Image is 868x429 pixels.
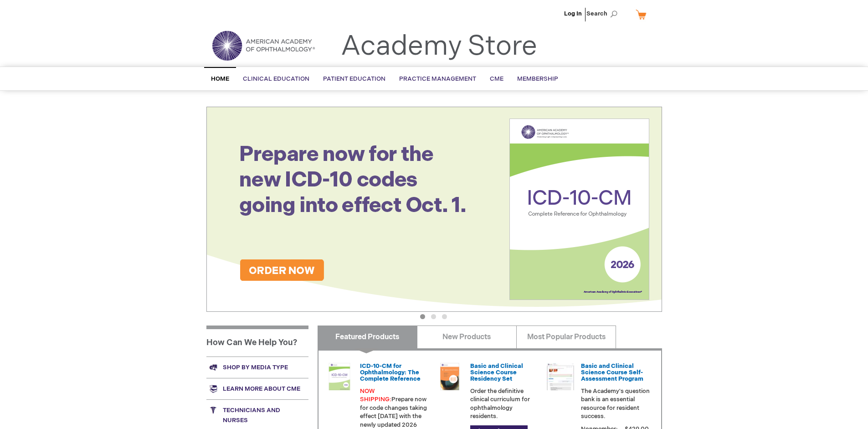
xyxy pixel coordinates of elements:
[211,75,229,83] span: Home
[470,387,539,421] p: Order the definitive clinical curriculum for ophthalmology residents.
[360,388,391,403] font: NOW SHIPPING:
[581,387,650,421] p: The Academy's question bank is an essential resource for resident success.
[417,326,517,348] a: New Products
[581,362,643,383] a: Basic and Clinical Science Course Self-Assessment Program
[517,75,558,83] span: Membership
[490,75,503,83] span: CME
[442,314,447,319] button: 3 of 3
[206,326,308,357] h1: How Can We Help You?
[206,378,308,399] a: Learn more about CME
[470,362,523,383] a: Basic and Clinical Science Course Residency Set
[360,362,421,383] a: ICD-10-CM for Ophthalmology: The Complete Reference
[564,10,582,17] a: Log In
[323,75,385,83] span: Patient Education
[436,363,463,390] img: 02850963u_47.png
[420,314,425,319] button: 1 of 3
[326,363,353,390] img: 0120008u_42.png
[586,5,621,23] span: Search
[399,75,476,83] span: Practice Management
[206,357,308,378] a: Shop by media type
[516,326,616,348] a: Most Popular Products
[431,314,436,319] button: 2 of 3
[318,326,417,348] a: Featured Products
[243,75,309,83] span: Clinical Education
[341,30,537,63] a: Academy Store
[547,363,574,390] img: bcscself_20.jpg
